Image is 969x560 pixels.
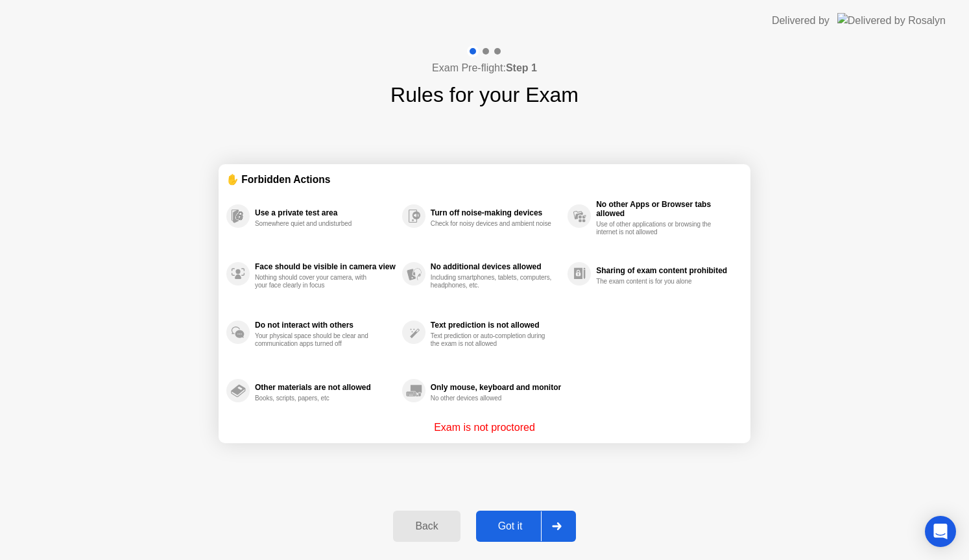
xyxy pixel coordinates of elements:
div: Only mouse, keyboard and monitor [431,383,561,392]
div: Including smartphones, tablets, computers, headphones, etc. [431,274,553,289]
div: Turn off noise-making devices [431,208,561,217]
p: Exam is not proctored [434,420,535,435]
div: No other devices allowed [431,395,553,402]
div: No other Apps or Browser tabs allowed [596,200,736,218]
div: No additional devices allowed [431,262,561,271]
div: Use of other applications or browsing the internet is not allowed [596,221,719,236]
div: ✋ Forbidden Actions [226,172,743,187]
div: Open Intercom Messenger [925,516,956,547]
div: Books, scripts, papers, etc [255,395,377,402]
h1: Rules for your Exam [390,79,579,110]
button: Got it [476,511,576,542]
div: Other materials are not allowed [255,383,396,392]
img: Delivered by Rosalyn [837,13,946,28]
div: Use a private test area [255,208,396,217]
div: Your physical space should be clear and communication apps turned off [255,332,377,348]
div: Face should be visible in camera view [255,262,396,271]
div: Delivered by [772,13,830,29]
div: Check for noisy devices and ambient noise [431,220,553,228]
button: Back [393,511,460,542]
div: Sharing of exam content prohibited [596,266,736,275]
div: Text prediction is not allowed [431,321,561,330]
div: Nothing should cover your camera, with your face clearly in focus [255,274,377,289]
b: Step 1 [506,62,537,73]
div: Text prediction or auto-completion during the exam is not allowed [431,332,553,348]
div: Got it [480,520,541,532]
div: Somewhere quiet and undisturbed [255,220,377,228]
div: Back [397,520,456,532]
div: Do not interact with others [255,321,396,330]
div: The exam content is for you alone [596,278,719,286]
h4: Exam Pre-flight: [432,60,537,76]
